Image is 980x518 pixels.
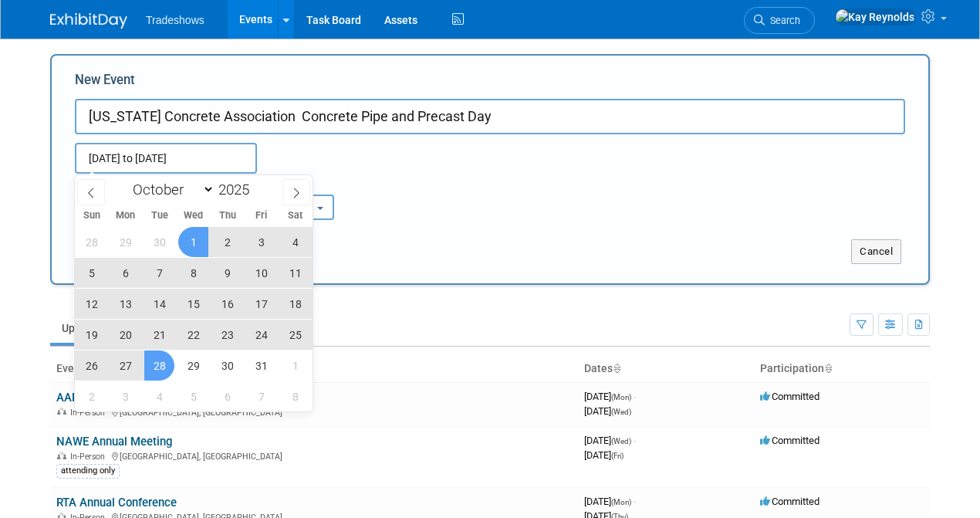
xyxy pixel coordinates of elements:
[211,211,245,221] span: Thu
[126,180,215,199] select: Month
[110,381,140,411] span: November 3, 2025
[212,381,242,411] span: November 6, 2025
[143,211,177,221] span: Tue
[56,391,185,405] a: AAPA Annual Convention
[110,227,140,257] span: September 29, 2025
[75,99,905,134] input: Name of Trade Show / Conference
[611,437,631,445] span: (Wed)
[56,496,177,510] a: RTA Annual Conference
[246,320,276,350] span: October 24, 2025
[229,174,360,194] div: Participation:
[144,381,174,411] span: November 4, 2025
[212,227,242,257] span: October 2, 2025
[280,289,310,319] span: October 18, 2025
[110,350,140,381] span: October 27, 2025
[76,350,106,381] span: October 26, 2025
[280,381,310,411] span: November 8, 2025
[246,258,276,288] span: October 10, 2025
[280,227,310,257] span: October 4, 2025
[144,350,174,381] span: October 28, 2025
[246,350,276,381] span: October 31, 2025
[178,350,208,381] span: October 29, 2025
[245,211,279,221] span: Fri
[613,362,620,374] a: Sort by Start Date
[851,239,901,264] button: Cancel
[178,289,208,319] span: October 15, 2025
[70,452,110,462] span: In-Person
[246,227,276,257] span: October 3, 2025
[584,405,631,417] span: [DATE]
[212,258,242,288] span: October 9, 2025
[178,258,208,288] span: October 8, 2025
[70,408,110,418] span: In-Person
[611,452,623,460] span: (Fri)
[634,435,636,446] span: -
[212,289,242,319] span: October 16, 2025
[280,350,310,381] span: November 1, 2025
[280,320,310,350] span: October 25, 2025
[754,356,930,382] th: Participation
[584,496,636,507] span: [DATE]
[56,464,120,478] div: attending only
[611,408,631,416] span: (Wed)
[634,496,636,507] span: -
[584,435,636,446] span: [DATE]
[76,381,106,411] span: November 2, 2025
[110,289,140,319] span: October 13, 2025
[578,356,754,382] th: Dates
[280,258,310,288] span: October 11, 2025
[144,227,174,257] span: September 30, 2025
[824,362,832,374] a: Sort by Participation Type
[584,391,636,402] span: [DATE]
[634,391,636,402] span: -
[76,289,106,319] span: October 12, 2025
[50,356,578,382] th: Event
[57,408,66,415] img: In-Person Event
[144,289,174,319] span: October 14, 2025
[76,320,106,350] span: October 19, 2025
[75,143,257,174] input: Start Date - End Date
[144,258,174,288] span: October 7, 2025
[246,289,276,319] span: October 17, 2025
[178,227,208,257] span: October 1, 2025
[109,211,143,221] span: Mon
[56,405,572,418] div: [GEOGRAPHIC_DATA], [GEOGRAPHIC_DATA]
[50,313,140,343] a: Upcoming34
[178,320,208,350] span: October 22, 2025
[279,211,313,221] span: Sat
[212,320,242,350] span: October 23, 2025
[75,71,135,95] label: New Event
[75,174,206,194] div: Attendance / Format:
[215,181,261,198] input: Year
[178,381,208,411] span: November 5, 2025
[76,227,106,257] span: September 28, 2025
[50,13,127,29] img: ExhibitDay
[760,435,819,446] span: Committed
[611,393,631,401] span: (Mon)
[146,14,204,26] span: Tradeshows
[611,498,631,506] span: (Mon)
[56,435,172,449] a: NAWE Annual Meeting
[760,496,819,507] span: Committed
[760,391,819,402] span: Committed
[75,211,109,221] span: Sun
[56,449,572,462] div: [GEOGRAPHIC_DATA], [GEOGRAPHIC_DATA]
[835,8,915,25] img: Kay Reynolds
[177,211,211,221] span: Wed
[144,320,174,350] span: October 21, 2025
[57,452,66,459] img: In-Person Event
[584,449,623,461] span: [DATE]
[246,381,276,411] span: November 7, 2025
[765,15,800,26] span: Search
[110,258,140,288] span: October 6, 2025
[76,258,106,288] span: October 5, 2025
[212,350,242,381] span: October 30, 2025
[744,7,815,34] a: Search
[110,320,140,350] span: October 20, 2025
